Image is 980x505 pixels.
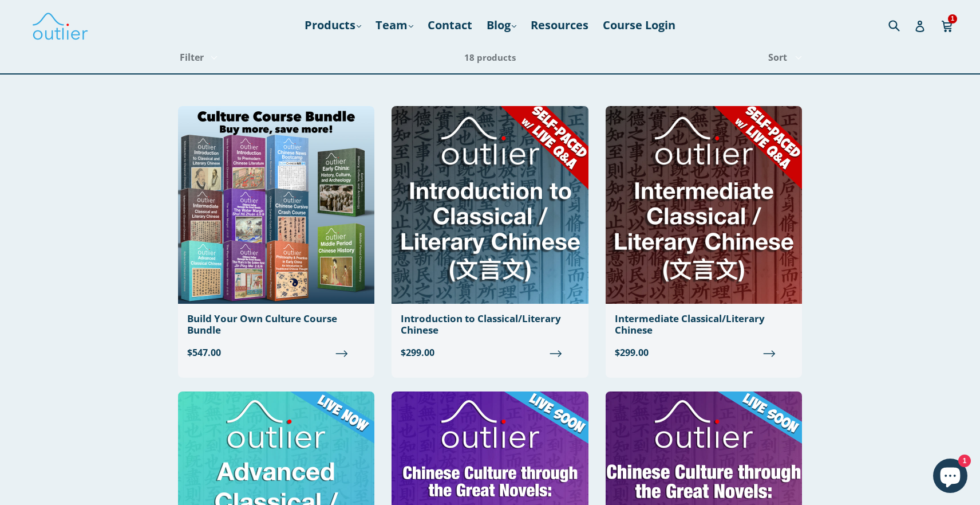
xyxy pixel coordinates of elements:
a: Resources [525,15,594,36]
a: Introduction to Classical/Literary Chinese $299.00 [392,106,588,369]
a: Blog [481,15,522,36]
img: Build Your Own Culture Course Bundle [178,106,374,304]
img: Intermediate Classical/Literary Chinese [606,106,802,304]
img: Outlier Linguistics [31,9,89,42]
span: $299.00 [615,346,793,359]
a: Intermediate Classical/Literary Chinese $299.00 [606,106,802,369]
a: 1 [941,12,954,38]
input: Search [886,13,917,37]
div: Intermediate Classical/Literary Chinese [615,313,793,336]
a: Team [370,15,419,36]
span: $299.00 [401,346,579,359]
a: Build Your Own Culture Course Bundle $547.00 [178,106,374,369]
a: Course Login [597,15,681,36]
img: Introduction to Classical/Literary Chinese [392,106,588,304]
span: 18 products [464,52,516,63]
div: Build Your Own Culture Course Bundle [187,313,365,336]
div: Introduction to Classical/Literary Chinese [401,313,579,336]
a: Contact [422,15,478,36]
inbox-online-store-chat: Shopify online store chat [930,459,971,496]
a: Products [299,15,367,36]
span: $547.00 [187,346,365,359]
span: 1 [948,14,957,23]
